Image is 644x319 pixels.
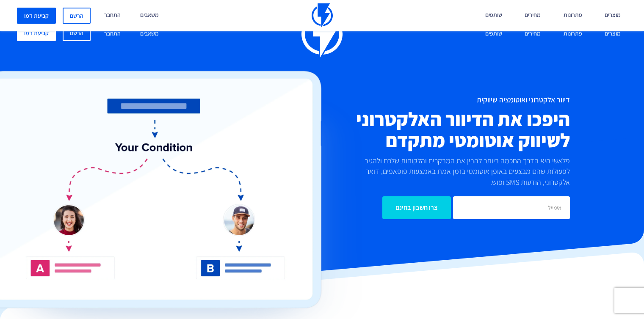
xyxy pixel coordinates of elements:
a: מוצרים [598,25,627,43]
a: מחירים [518,25,547,43]
p: פלאשי היא הדרך החכמה ביותר להבין את המבקרים והלקוחות שלכם ולהגיב לפעולות שהם מבצעים באופן אוטומטי... [354,155,570,188]
input: אימייל [453,196,570,219]
a: שותפים [479,25,509,43]
h2: היפכו את הדיוור האלקטרוני לשיווק אוטומטי מתקדם [277,108,570,151]
a: קביעת דמו [17,8,56,24]
a: הרשם [63,8,91,24]
h1: דיוור אלקטרוני ואוטומציה שיווקית [277,96,570,104]
a: הרשם [63,25,91,41]
a: משאבים [134,25,165,43]
a: קביעת דמו [17,25,56,41]
a: התחבר [98,25,127,43]
a: פתרונות [557,25,589,43]
input: צרו חשבון בחינם [382,196,451,219]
